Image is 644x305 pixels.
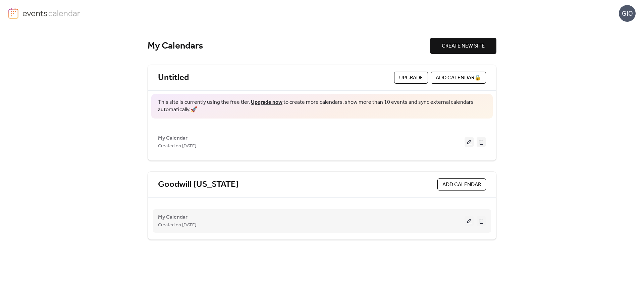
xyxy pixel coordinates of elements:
[437,178,486,190] button: ADD CALENDAR
[251,97,282,107] a: Upgrade now
[399,74,423,82] span: Upgrade
[430,38,496,54] button: CREATE NEW SITE
[22,8,80,18] img: logo-type
[158,213,187,221] span: My Calendar
[158,72,189,83] a: Untitled
[158,142,196,150] span: Created on [DATE]
[442,181,481,189] span: ADD CALENDAR
[158,179,239,190] a: Goodwill [US_STATE]
[158,215,187,219] a: My Calendar
[158,221,196,229] span: Created on [DATE]
[442,42,485,50] span: CREATE NEW SITE
[394,72,428,84] button: Upgrade
[158,134,187,142] span: My Calendar
[8,8,18,19] img: logo
[158,136,187,140] a: My Calendar
[619,5,636,22] div: GIO
[158,99,486,114] span: This site is currently using the free tier. to create more calendars, show more than 10 events an...
[148,40,430,52] div: My Calendars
